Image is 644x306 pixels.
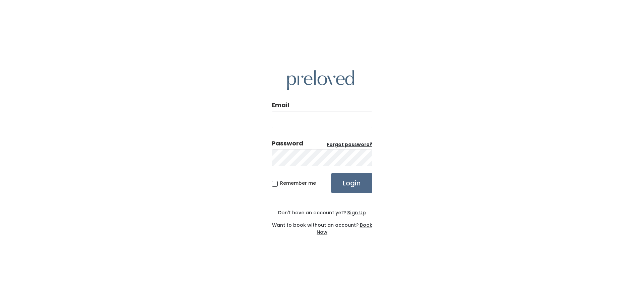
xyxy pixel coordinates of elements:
[331,173,372,193] input: Login
[280,180,316,186] span: Remember me
[327,141,372,148] a: Forgot password?
[317,222,372,235] a: Book Now
[272,139,303,148] div: Password
[272,209,372,216] div: Don't have an account yet?
[346,209,366,216] a: Sign Up
[287,70,354,90] img: preloved logo
[272,101,289,110] label: Email
[272,216,372,236] div: Want to book without an account?
[347,209,366,216] u: Sign Up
